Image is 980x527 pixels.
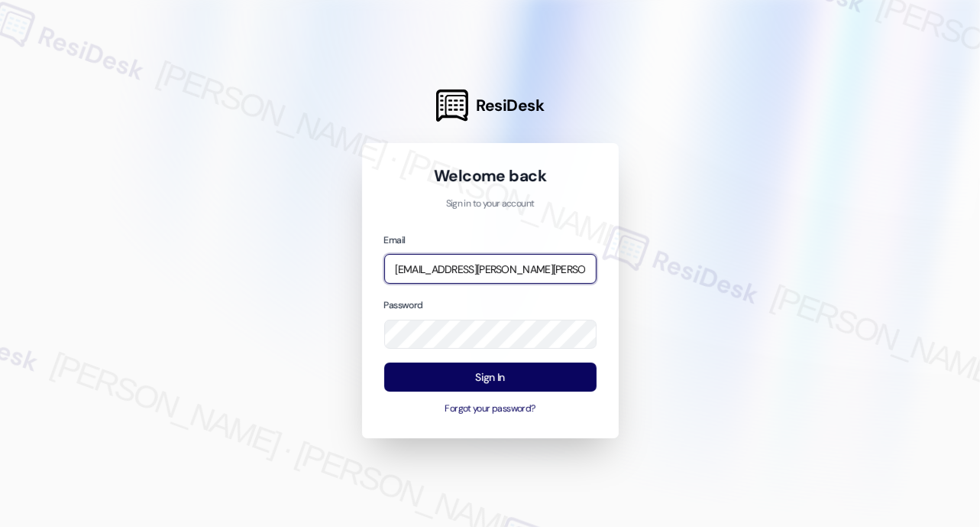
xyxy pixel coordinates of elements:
label: Password [384,299,423,311]
label: Email [384,234,406,246]
span: ResiDesk [476,95,544,116]
img: ResiDesk Logo [436,89,468,122]
p: Sign in to your account [384,197,597,211]
button: Sign In [384,363,597,392]
h1: Welcome back [384,165,597,187]
input: name@example.com [384,254,597,284]
button: Forgot your password? [384,402,597,416]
